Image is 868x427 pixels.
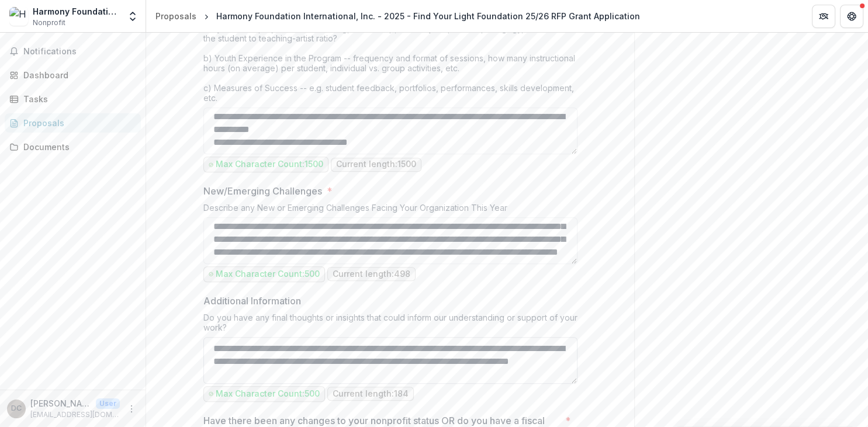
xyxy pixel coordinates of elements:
p: User [96,398,120,409]
p: Max Character Count: 500 [216,389,320,399]
button: Notifications [5,42,141,61]
p: Max Character Count: 1500 [216,159,323,169]
span: Nonprofit [33,18,65,28]
button: Partners [812,5,835,28]
button: More [125,402,139,416]
a: Proposals [5,113,141,133]
div: Dashboard [23,69,132,81]
p: Current length: 1500 [336,159,416,169]
a: Tasks [5,89,141,109]
a: Dashboard [5,65,141,85]
div: Dennis Castiglione [11,405,22,412]
p: [PERSON_NAME] [30,397,91,409]
nav: breadcrumb [151,8,645,25]
div: Proposals [23,117,132,129]
div: Harmony Foundation International, Inc. - 2025 - Find Your Light Foundation 25/26 RFP Grant Applic... [216,10,640,22]
div: Documents [23,141,132,153]
div: Do you have any final thoughts or insights that could inform our understanding or support of your... [203,313,577,337]
p: [EMAIL_ADDRESS][DOMAIN_NAME] [30,409,120,420]
div: Proposals [155,10,196,22]
div: Harmony Foundation International, Inc. [33,5,120,18]
div: Describe any New or Emerging Challenges Facing Your Organization This Year [203,203,577,217]
button: Get Help [840,5,863,28]
img: Harmony Foundation International, Inc. [9,7,28,26]
p: Max Character Count: 500 [216,269,320,279]
div: Tasks [23,93,132,105]
a: Documents [5,137,141,157]
p: Current length: 498 [333,269,410,279]
p: Current length: 184 [333,389,409,399]
a: Proposals [151,8,201,25]
button: Open entity switcher [125,5,141,28]
p: New/Emerging Challenges [203,184,322,198]
span: Notifications [23,47,136,57]
p: Additional Information [203,294,301,308]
